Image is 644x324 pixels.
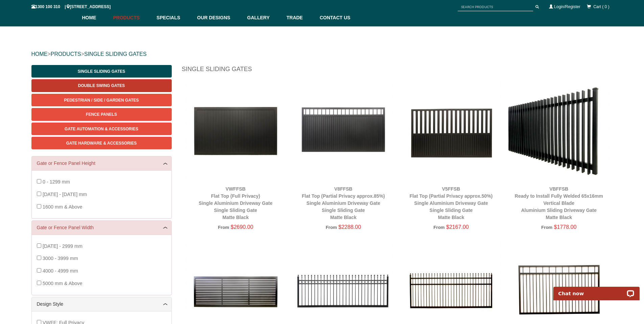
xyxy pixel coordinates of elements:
[37,301,166,308] a: Design Style
[410,186,493,220] a: V5FFSBFlat Top (Partial Privacy approx.50%)Single Aluminium Driveway GateSingle Sliding GateMatte...
[231,224,253,230] span: $2690.00
[37,160,166,167] a: Gate or Fence Panel Height
[43,179,70,185] span: 0 - 1299 mm
[218,225,229,230] span: From
[31,94,172,106] a: Pedestrian / Side / Garden Gates
[84,51,147,57] a: SINGLE SLIDING GATES
[554,4,580,9] a: Login/Register
[43,281,82,286] span: 5000 mm & Above
[446,224,469,230] span: $2167.00
[433,225,445,230] span: From
[199,186,272,220] a: VWFFSBFlat Top (Full Privacy)Single Aluminium Driveway GateSingle Sliding GateMatte Black
[64,98,139,103] span: Pedestrian / Side / Garden Gates
[78,69,125,74] span: Single Sliding Gates
[31,65,172,78] a: Single Sliding Gates
[110,9,153,26] a: Products
[31,108,172,121] a: Fence Panels
[51,51,81,57] a: PRODUCTS
[283,9,316,26] a: Trade
[82,9,110,26] a: Home
[43,256,78,261] span: 3000 - 3999 mm
[515,186,603,220] a: VBFFSBReady to Install Fully Welded 65x16mm Vertical BladeAluminium Sliding Driveway GateMatte Black
[78,83,125,88] span: Double Swing Gates
[549,279,644,300] iframe: LiveChat chat widget
[31,43,613,65] div: > >
[326,225,337,230] span: From
[31,51,48,57] a: HOME
[43,243,82,249] span: [DATE] - 2999 mm
[194,9,244,26] a: Our Designs
[293,80,394,181] img: V8FFSB - Flat Top (Partial Privacy approx.85%) - Single Aluminium Driveway Gate - Single Sliding ...
[31,137,172,149] a: Gate Hardware & Accessories
[244,9,283,26] a: Gallery
[43,192,87,197] span: [DATE] - [DATE] mm
[153,9,194,26] a: Specials
[37,224,166,231] a: Gate or Fence Panel Width
[31,4,111,9] span: 1300 100 310 | [STREET_ADDRESS]
[43,204,82,210] span: 1600 mm & Above
[338,224,361,230] span: $2288.00
[43,268,78,274] span: 4000 - 4999 mm
[31,123,172,135] a: Gate Automation & Accessories
[541,225,552,230] span: From
[316,9,351,26] a: Contact Us
[31,79,172,92] a: Double Swing Gates
[458,3,533,11] input: SEARCH PRODUCTS
[185,80,286,181] img: VWFFSB - Flat Top (Full Privacy) - Single Aluminium Driveway Gate - Single Sliding Gate - Matte B...
[302,186,385,220] a: V8FFSBFlat Top (Partial Privacy approx.85%)Single Aluminium Driveway GateSingle Sliding GateMatte...
[66,141,137,146] span: Gate Hardware & Accessories
[593,4,609,9] span: Cart ( 0 )
[554,224,577,230] span: $1778.00
[508,80,610,181] img: VBFFSB - Ready to Install Fully Welded 65x16mm Vertical Blade - Aluminium Sliding Driveway Gate -...
[65,127,138,131] span: Gate Automation & Accessories
[86,112,117,117] span: Fence Panels
[182,65,613,77] h1: Single Sliding Gates
[401,80,502,181] img: V5FFSB - Flat Top (Partial Privacy approx.50%) - Single Aluminium Driveway Gate - Single Sliding ...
